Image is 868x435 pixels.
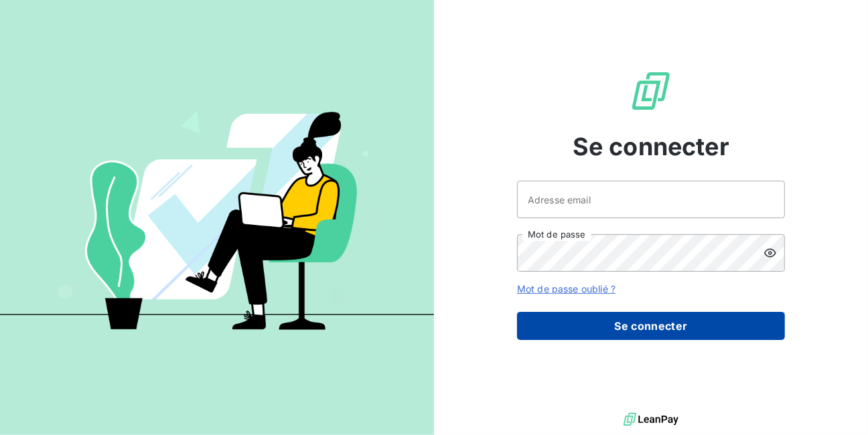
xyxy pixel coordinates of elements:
[517,283,616,294] a: Mot de passe oublié ?
[630,70,672,112] img: Logo LeanPay
[517,181,785,218] input: placeholder
[573,128,729,165] span: Se connecter
[624,410,678,430] img: logo
[517,312,785,340] button: Se connecter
